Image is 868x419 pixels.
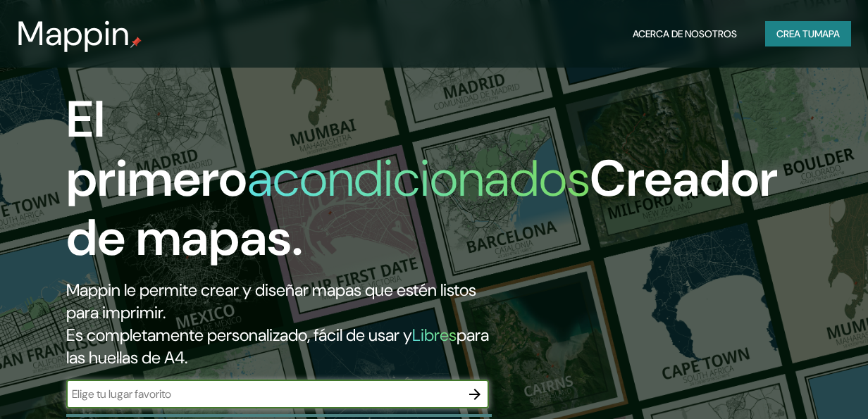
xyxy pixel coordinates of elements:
[743,364,852,404] iframe: Help widget launcher
[765,21,851,47] button: Crea tuMapa
[66,90,778,279] h1: El primero Creador de mapas.
[130,37,142,48] img: mapapin-pin
[17,14,130,54] h3: Mappin
[247,146,590,211] h1: acondicionados
[627,21,743,47] button: Acerca de Nosotros
[412,324,457,346] h5: Libres
[66,386,461,402] input: Elige tu lugar favorito
[66,279,500,369] h2: Mappin le permite crear y diseñar mapas que estén listos para imprimir. Es completamente personal...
